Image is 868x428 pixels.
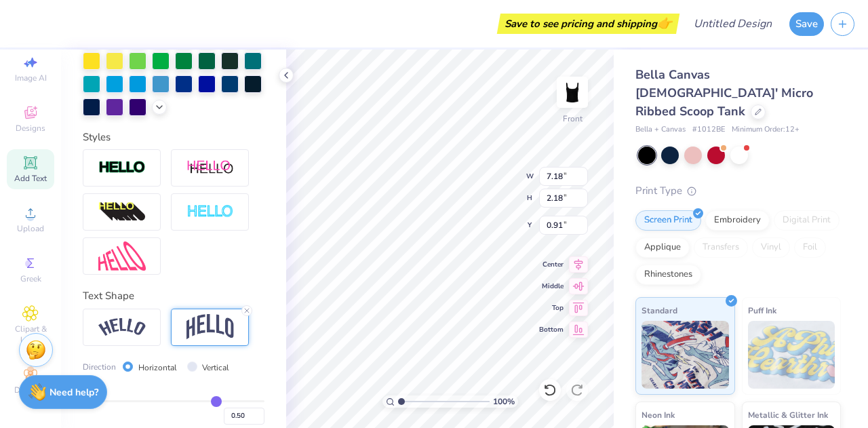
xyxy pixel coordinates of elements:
[98,201,146,223] img: 3d Illusion
[98,318,146,336] img: Arc
[692,124,725,136] span: # 1012BE
[774,210,840,231] div: Digital Print
[705,210,770,231] div: Embroidery
[83,361,116,373] span: Direction
[748,321,835,389] img: Puff Ink
[642,321,729,389] img: Standard
[7,324,54,345] span: Clipart & logos
[794,237,826,258] div: Foil
[694,237,748,258] div: Transfers
[15,73,47,83] span: Image AI
[683,10,783,37] input: Untitled Design
[732,124,800,136] span: Minimum Order: 12 +
[98,160,146,176] img: Stroke
[83,130,264,145] div: Styles
[539,260,564,269] span: Center
[202,362,229,374] label: Vertical
[642,303,677,317] span: Standard
[635,124,686,136] span: Bella + Canvas
[635,265,701,285] div: Rhinestones
[635,66,813,119] span: Bella Canvas [DEMOGRAPHIC_DATA]' Micro Ribbed Scoop Tank
[642,408,675,422] span: Neon Ink
[186,314,234,340] img: Arch
[16,123,45,134] span: Designs
[14,173,47,184] span: Add Text
[186,159,234,176] img: Shadow
[563,113,583,125] div: Front
[186,204,234,220] img: Negative Space
[98,241,146,271] img: Free Distort
[748,303,776,317] span: Puff Ink
[539,281,564,291] span: Middle
[748,408,828,422] span: Metallic & Glitter Ink
[539,303,564,313] span: Top
[20,273,41,284] span: Greek
[635,183,841,199] div: Print Type
[559,79,586,106] img: Front
[635,210,701,231] div: Screen Print
[493,395,515,408] span: 100 %
[83,288,264,304] div: Text Shape
[500,14,676,34] div: Save to see pricing and shipping
[539,325,564,334] span: Bottom
[635,237,690,258] div: Applique
[50,386,98,399] strong: Need help?
[657,15,672,31] span: 👉
[752,237,790,258] div: Vinyl
[138,362,177,374] label: Horizontal
[17,223,44,234] span: Upload
[789,12,824,36] button: Save
[14,385,47,395] span: Decorate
